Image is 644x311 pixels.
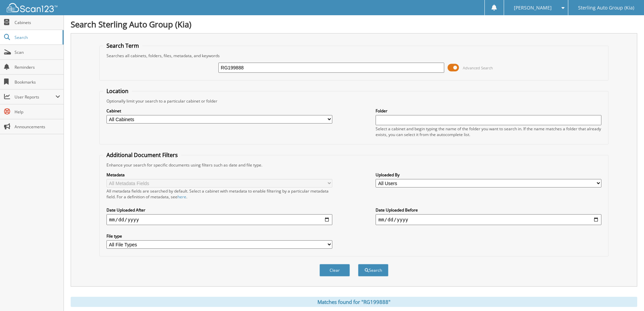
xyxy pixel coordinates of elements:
[358,264,388,276] button: Search
[15,79,60,85] span: Bookmarks
[376,108,601,114] label: Folder
[106,108,332,114] label: Cabinet
[376,126,601,137] div: Select a cabinet and begin typing the name of the folder you want to search in. If the name match...
[71,297,637,307] div: Matches found for "RG199888"
[7,3,57,12] img: scan123-logo-white.svg
[71,19,637,30] h1: Search Sterling Auto Group (Kia)
[103,162,605,168] div: Enhance your search for specific documents using filters such as date and file type.
[578,6,634,10] span: Sterling Auto Group (Kia)
[106,214,332,225] input: start
[15,124,60,130] span: Announcements
[177,194,186,200] a: here
[106,188,332,200] div: All metadata fields are searched by default. Select a cabinet with metadata to enable filtering b...
[376,214,601,225] input: end
[103,151,181,159] legend: Additional Document Filters
[103,87,132,95] legend: Location
[106,172,332,178] label: Metadata
[15,94,55,100] span: User Reports
[15,35,59,40] span: Search
[106,233,332,239] label: File type
[319,264,350,276] button: Clear
[15,20,60,25] span: Cabinets
[15,109,60,115] span: Help
[106,207,332,213] label: Date Uploaded After
[103,42,142,49] legend: Search Term
[463,65,493,70] span: Advanced Search
[103,98,605,104] div: Optionally limit your search to a particular cabinet or folder
[376,172,601,178] label: Uploaded By
[514,6,552,10] span: [PERSON_NAME]
[103,53,605,59] div: Searches all cabinets, folders, files, metadata, and keywords
[15,49,60,55] span: Scan
[376,207,601,213] label: Date Uploaded Before
[15,64,60,70] span: Reminders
